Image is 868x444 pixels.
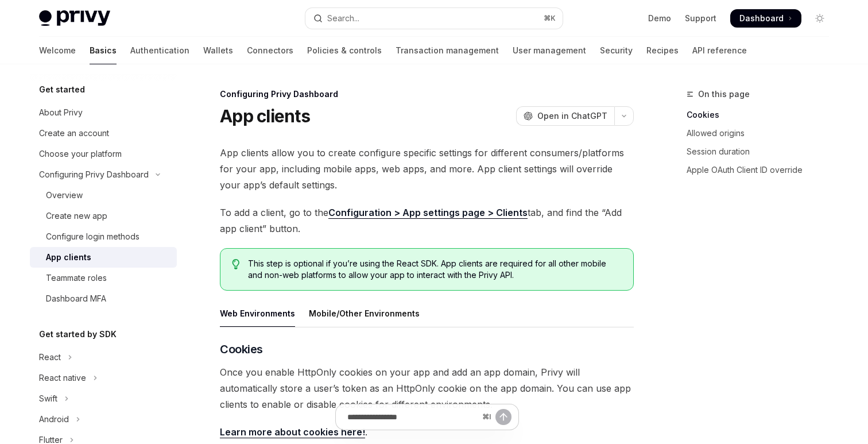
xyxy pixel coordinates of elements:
[220,145,634,193] span: App clients allow you to create configure specific settings for different consumers/platforms for...
[220,300,295,327] div: Web Environments
[30,185,177,206] a: Overview
[39,126,109,140] div: Create an account
[739,13,784,24] span: Dashboard
[39,37,76,64] a: Welcome
[39,412,69,426] div: Android
[30,288,177,309] a: Dashboard MFA
[46,230,139,244] div: Configure login methods
[692,37,747,64] a: API reference
[305,8,563,29] button: Open search
[46,250,91,264] div: App clients
[46,188,83,202] div: Overview
[39,147,122,161] div: Choose your platform
[309,300,420,327] div: Mobile/Other Environments
[30,123,177,144] a: Create an account
[30,206,177,226] a: Create new app
[327,11,359,25] div: Search...
[39,83,85,96] h5: Get started
[30,409,177,430] button: Toggle Android section
[811,9,829,28] button: Toggle dark mode
[537,110,607,122] span: Open in ChatGPT
[495,409,511,425] button: Send message
[30,164,177,185] button: Toggle Configuring Privy Dashboard section
[685,13,716,24] a: Support
[220,364,634,412] span: Once you enable HttpOnly cookies on your app and add an app domain, Privy will automatically stor...
[30,368,177,388] button: Toggle React native section
[687,124,838,142] a: Allowed origins
[687,106,838,124] a: Cookies
[39,392,57,406] div: Swift
[730,9,801,28] a: Dashboard
[30,247,177,268] a: App clients
[220,106,310,126] h1: App clients
[30,144,177,164] a: Choose your platform
[39,327,117,341] h5: Get started by SDK
[220,341,263,357] span: Cookies
[646,37,679,64] a: Recipes
[30,102,177,123] a: About Privy
[39,106,83,119] div: About Privy
[247,37,293,64] a: Connectors
[39,168,149,182] div: Configuring Privy Dashboard
[90,37,117,64] a: Basics
[307,37,382,64] a: Policies & controls
[347,404,478,430] input: Ask a question...
[203,37,233,64] a: Wallets
[698,87,750,101] span: On this page
[544,14,556,23] span: ⌘ K
[687,142,838,161] a: Session duration
[30,388,177,409] button: Toggle Swift section
[46,292,106,306] div: Dashboard MFA
[248,258,622,281] span: This step is optional if you’re using the React SDK. App clients are required for all other mobil...
[328,207,528,219] a: Configuration > App settings page > Clients
[39,350,61,364] div: React
[687,161,838,179] a: Apple OAuth Client ID override
[600,37,633,64] a: Security
[30,226,177,247] a: Configure login methods
[648,13,671,24] a: Demo
[396,37,499,64] a: Transaction management
[46,271,107,285] div: Teammate roles
[30,268,177,288] a: Teammate roles
[513,37,586,64] a: User management
[516,106,614,126] button: Open in ChatGPT
[130,37,189,64] a: Authentication
[39,371,86,385] div: React native
[232,259,240,269] svg: Tip
[220,204,634,237] span: To add a client, go to the tab, and find the “Add app client” button.
[30,347,177,368] button: Toggle React section
[39,10,110,26] img: light logo
[220,88,634,100] div: Configuring Privy Dashboard
[46,209,107,223] div: Create new app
